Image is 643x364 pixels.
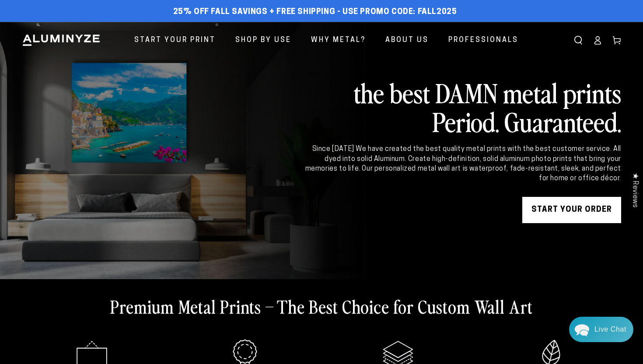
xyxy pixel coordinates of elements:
[173,7,457,17] span: 25% off FALL Savings + Free Shipping - Use Promo Code: FALL2025
[311,34,366,47] span: Why Metal?
[594,317,626,342] div: Contact Us Directly
[134,34,216,47] span: Start Your Print
[569,317,633,342] div: Chat widget toggle
[379,29,435,52] a: About Us
[626,166,643,214] div: Click to open Judge.me floating reviews tab
[128,29,222,52] a: Start Your Print
[304,78,621,136] h2: the best DAMN metal prints Period. Guaranteed.
[304,144,621,184] div: Since [DATE] We have created the best quality metal prints with the best customer service. All dy...
[229,29,298,52] a: Shop By Use
[22,34,101,47] img: Aluminyze
[110,295,533,318] h2: Premium Metal Prints – The Best Choice for Custom Wall Art
[304,29,372,52] a: Why Metal?
[448,34,518,47] span: Professionals
[235,34,291,47] span: Shop By Use
[442,29,525,52] a: Professionals
[385,34,429,47] span: About Us
[569,31,588,50] summary: Search our site
[522,197,621,223] a: START YOUR Order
